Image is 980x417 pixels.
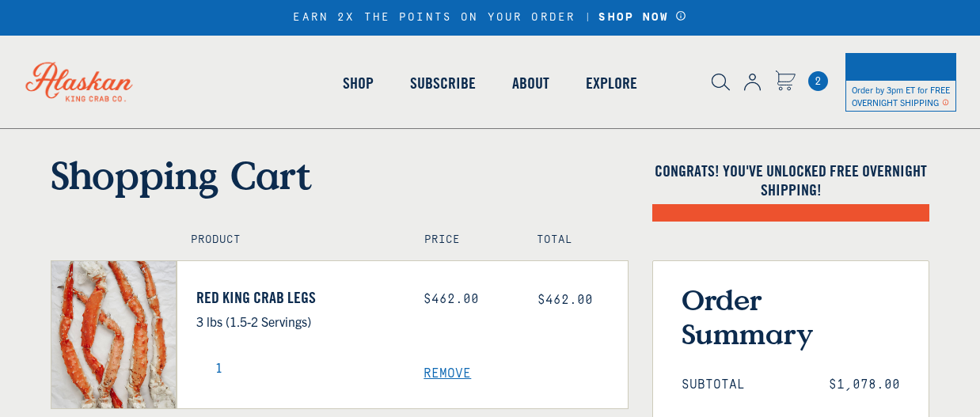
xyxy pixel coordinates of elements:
span: Shipping Notice Icon [942,97,949,108]
img: search [712,74,730,91]
span: Order by 3pm ET for FREE OVERNIGHT SHIPPING [852,84,950,108]
h4: Congrats! You've unlocked FREE OVERNIGHT SHIPPING! [652,161,929,199]
a: Remove [424,366,628,381]
a: Shop [325,38,392,128]
a: About [494,38,568,128]
img: Alaskan King Crab Co. logo [8,44,150,119]
span: Subtotal [682,377,745,392]
a: Cart [808,71,828,91]
h4: Product [191,233,391,247]
h4: Price [424,233,502,247]
a: Red King Crab Legs [196,288,401,307]
img: account [744,74,761,91]
span: $462.00 [537,293,593,307]
h3: Order Summary [682,282,900,351]
a: Subscribe [392,38,494,128]
p: 3 lbs (1.5-2 Servings) [196,311,401,332]
span: 2 [808,71,828,91]
h4: Total [537,233,614,247]
a: Explore [568,38,655,128]
a: SHOP NOW [593,11,674,25]
h1: Shopping Cart [51,152,629,198]
img: Red King Crab Legs - 3 lbs (1.5-2 Servings) [51,261,176,408]
a: Cart [775,70,796,93]
strong: SHOP NOW [598,11,669,24]
a: Announcement Bar Modal [675,10,687,25]
div: EARN 2X THE POINTS ON YOUR ORDER | [293,10,686,25]
div: $462.00 [424,292,514,307]
span: $1,078.00 [829,377,900,392]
